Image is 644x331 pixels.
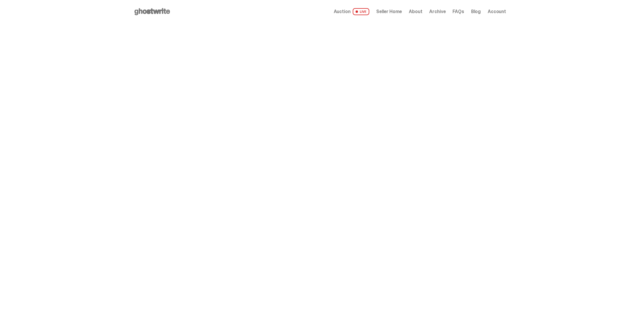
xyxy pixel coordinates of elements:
a: About [409,9,422,14]
a: Auction LIVE [334,8,369,15]
a: Archive [429,9,446,14]
a: FAQs [453,9,464,14]
span: Auction [334,9,351,14]
a: Account [488,9,506,14]
a: Blog [471,9,481,14]
a: Seller Home [376,9,402,14]
span: LIVE [353,8,369,15]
